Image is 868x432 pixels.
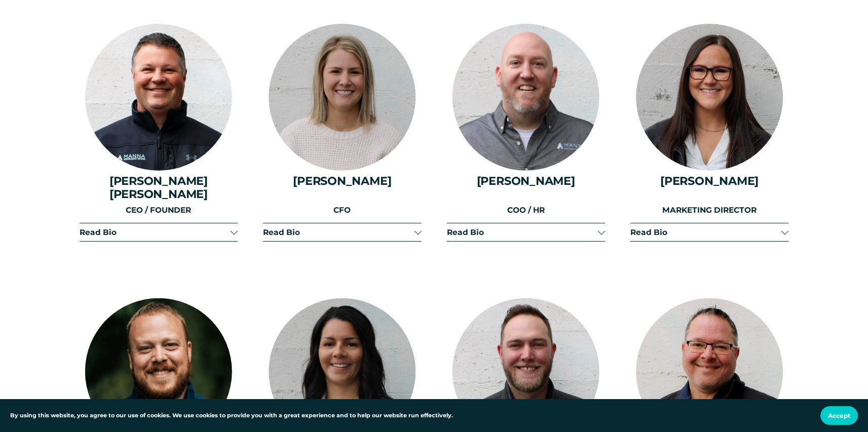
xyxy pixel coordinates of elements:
[80,204,238,217] p: CEO / FOUNDER
[630,223,788,241] button: Read Bio
[447,204,605,217] p: COO / HR
[80,223,238,241] button: Read Bio
[80,227,231,237] span: Read Bio
[263,227,414,237] span: Read Bio
[447,174,605,187] h4: [PERSON_NAME]
[630,204,788,217] p: MARKETING DIRECTOR
[828,412,850,419] span: Accept
[10,411,453,420] p: By using this website, you agree to our use of cookies. We use cookies to provide you with a grea...
[820,406,858,425] button: Accept
[80,174,238,201] h4: [PERSON_NAME] [PERSON_NAME]
[263,204,421,217] p: CFO
[630,227,781,237] span: Read Bio
[630,174,788,187] h4: [PERSON_NAME]
[263,223,421,241] button: Read Bio
[263,174,421,187] h4: [PERSON_NAME]
[447,223,605,241] button: Read Bio
[447,227,598,237] span: Read Bio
